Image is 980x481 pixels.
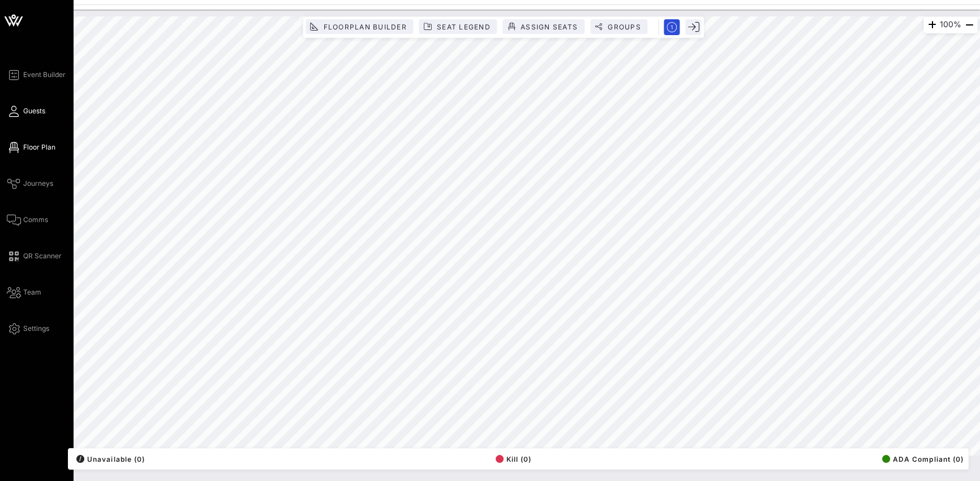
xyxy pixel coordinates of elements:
[7,104,45,118] a: Guests
[323,23,406,31] span: Floorplan Builder
[23,142,55,152] span: Floor Plan
[7,177,53,190] a: Journeys
[23,106,45,116] span: Guests
[306,19,413,34] button: Floorplan Builder
[503,19,584,34] button: Assign Seats
[73,451,145,467] button: /Unavailable (0)
[7,213,48,227] a: Comms
[76,455,145,463] span: Unavailable (0)
[607,23,641,31] span: Groups
[590,19,648,34] button: Groups
[419,19,497,34] button: Seat Legend
[7,249,62,263] a: QR Scanner
[7,68,66,82] a: Event Builder
[7,286,41,299] a: Team
[23,178,53,189] span: Journeys
[520,23,578,31] span: Assign Seats
[76,455,84,463] div: /
[23,215,48,225] span: Comms
[882,455,964,463] span: ADA Compliant (0)
[923,16,978,33] div: 100%
[7,322,49,335] a: Settings
[23,287,41,297] span: Team
[23,323,49,334] span: Settings
[23,251,62,261] span: QR Scanner
[492,451,532,467] button: Kill (0)
[496,455,532,463] span: Kill (0)
[879,451,964,467] button: ADA Compliant (0)
[436,23,491,31] span: Seat Legend
[23,70,66,80] span: Event Builder
[7,141,55,154] a: Floor Plan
